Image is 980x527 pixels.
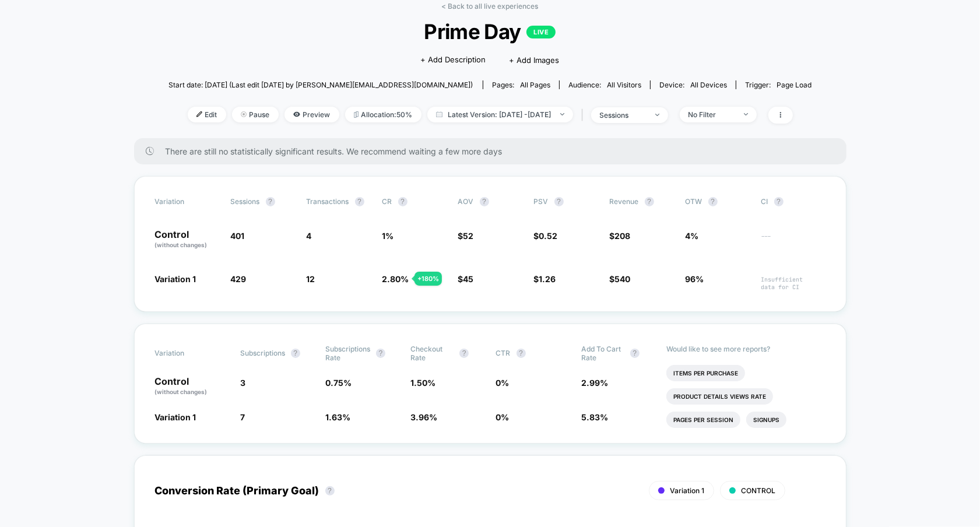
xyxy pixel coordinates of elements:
button: ? [325,486,335,496]
div: Pages: [492,80,550,89]
span: 4 [307,231,312,241]
span: Insufficient data for CI [761,276,826,291]
span: $ [534,274,556,284]
span: Variation 1 [155,412,196,422]
span: Subscriptions Rate [325,345,370,362]
span: Variation 1 [155,274,196,284]
span: CTR [496,349,511,357]
span: $ [458,231,474,241]
p: LIVE [526,26,556,38]
a: < Back to all live experiences [442,2,539,10]
span: There are still no statistically significant results. We recommend waiting a few more days [166,146,823,156]
span: 12 [307,274,315,284]
span: Prime Day [201,19,779,44]
span: $ [458,274,474,284]
span: Add To Cart Rate [581,345,624,362]
span: Page Load [777,80,812,89]
p: Control [155,230,219,250]
button: ? [459,349,469,358]
span: + Add Description [421,54,486,66]
span: (without changes) [155,241,208,248]
button: ? [291,349,300,358]
img: end [655,114,659,116]
span: 1.50 % [410,378,435,388]
button: ? [355,197,364,206]
span: 0 % [496,412,510,422]
button: ? [376,349,385,358]
li: Signups [746,412,786,428]
span: 3.96 % [410,412,437,422]
img: calendar [436,111,442,117]
span: 2.80 % [382,274,409,284]
span: 208 [615,231,631,241]
span: 0.75 % [325,378,352,388]
button: ? [480,197,489,206]
span: 401 [231,231,245,241]
span: 0.52 [539,231,558,241]
button: ? [708,197,718,206]
div: sessions [600,111,647,120]
button: ? [398,197,408,206]
li: Items Per Purchase [666,365,745,381]
span: Latest Version: [DATE] - [DATE] [427,107,573,122]
span: 429 [231,274,247,284]
button: ? [554,197,564,206]
img: end [241,111,247,117]
span: 5.83 % [581,412,608,422]
span: Preview [284,107,339,122]
span: (without changes) [155,388,208,395]
span: Transactions [307,197,349,206]
span: Variation [155,345,219,362]
span: | [579,107,591,124]
span: 1.63 % [325,412,350,422]
span: Allocation: 50% [345,107,421,122]
span: Pause [232,107,279,122]
img: end [560,113,564,115]
span: 96% [686,274,704,284]
span: $ [610,231,631,241]
img: end [744,113,748,115]
li: Pages Per Session [666,412,740,428]
span: Device: [650,80,736,89]
span: CONTROL [742,486,776,495]
span: all devices [690,80,727,89]
span: Sessions [231,197,260,206]
span: --- [761,233,826,250]
span: 1.26 [539,274,556,284]
span: 0 % [496,378,510,388]
span: 3 [240,378,245,388]
span: 7 [240,412,245,422]
span: Variation [155,197,219,206]
span: CI [761,197,826,206]
span: PSV [534,197,549,206]
span: All Visitors [607,80,641,89]
li: Product Details Views Rate [666,388,773,405]
img: rebalance [354,111,359,118]
span: $ [610,274,631,284]
span: OTW [686,197,750,206]
button: ? [630,349,640,358]
p: Would like to see more reports? [666,345,826,353]
span: 52 [463,231,474,241]
span: Checkout Rate [410,345,454,362]
span: CR [382,197,392,206]
div: + 180 % [415,272,442,286]
button: ? [774,197,784,206]
span: AOV [458,197,474,206]
span: 2.99 % [581,378,608,388]
span: $ [534,231,558,241]
span: 540 [615,274,631,284]
span: + Add Images [510,55,560,65]
span: Revenue [610,197,639,206]
button: ? [517,349,526,358]
span: Subscriptions [240,349,285,357]
div: No Filter [689,110,735,119]
span: 45 [463,274,474,284]
p: Control [155,377,229,396]
div: Trigger: [745,80,812,89]
button: ? [266,197,275,206]
button: ? [645,197,654,206]
span: Variation 1 [670,486,705,495]
img: edit [196,111,202,117]
span: 4% [686,231,699,241]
